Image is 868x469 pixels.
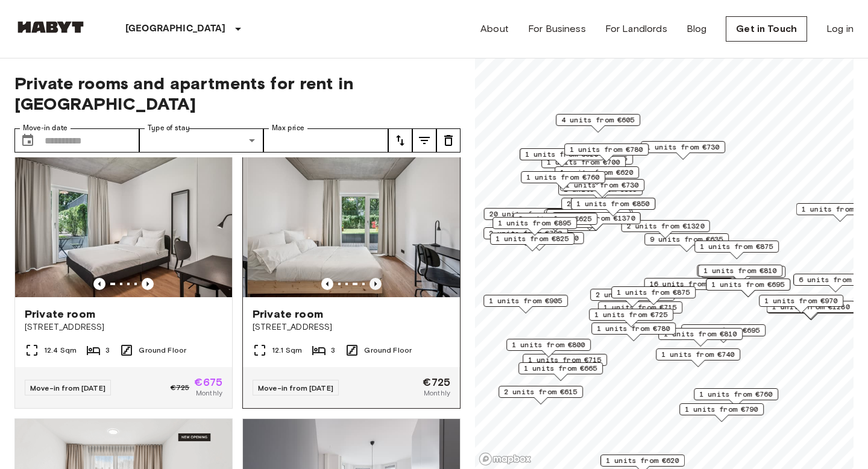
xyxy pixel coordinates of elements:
[388,128,412,153] button: tune
[520,148,604,167] div: Map marker
[706,279,790,297] div: Map marker
[242,152,461,409] a: Marketing picture of unit DE-01-259-004-02QMarketing picture of unit DE-01-259-004-02QPrevious im...
[25,321,222,333] span: [STREET_ADDRESS]
[498,218,571,228] span: 1 units from €895
[258,383,333,392] span: Move-in from [DATE]
[694,241,779,259] div: Map marker
[605,22,667,36] a: For Landlords
[526,172,600,183] span: 1 units from €760
[597,323,670,334] span: 1 units from €780
[561,115,635,125] span: 4 units from €605
[658,328,743,347] div: Map marker
[142,278,154,290] button: Previous image
[436,128,461,153] button: tune
[483,227,568,246] div: Map marker
[697,265,781,283] div: Map marker
[759,295,843,313] div: Map marker
[685,404,758,415] span: 1 units from €790
[518,362,603,381] div: Map marker
[546,209,630,227] div: Map marker
[483,295,568,313] div: Map marker
[512,339,585,350] span: 1 units from €800
[664,329,737,339] span: 1 units from €810
[14,152,233,409] a: Marketing picture of unit DE-01-259-004-03QPrevious imagePrevious imagePrivate room[STREET_ADDRES...
[558,213,635,224] span: 1 units from €1370
[525,149,599,160] span: 1 units from €620
[490,233,574,251] div: Map marker
[644,278,733,297] div: Map marker
[504,386,577,397] span: 2 units from €615
[679,403,764,422] div: Map marker
[589,309,673,327] div: Map marker
[171,382,190,393] span: €725
[656,348,740,367] div: Map marker
[650,234,723,245] span: 9 units from €635
[253,307,323,321] span: Private room
[552,210,625,221] span: 9 units from €665
[644,233,729,252] div: Map marker
[681,324,766,343] div: Map marker
[412,128,436,153] button: tune
[498,386,583,404] div: Map marker
[687,22,707,36] a: Blog
[272,123,304,133] label: Max price
[650,279,728,289] span: 16 units from €695
[558,183,643,202] div: Map marker
[528,22,586,36] a: For Business
[560,167,634,178] span: 1 units from €620
[30,383,105,392] span: Move-in from [DATE]
[565,180,639,190] span: 1 units from €730
[528,354,602,365] span: 1 units from €715
[699,389,773,400] span: 1 units from €760
[321,278,333,290] button: Previous image
[513,213,597,231] div: Map marker
[772,301,850,312] span: 1 units from €1280
[726,16,807,42] a: Get in Touch
[698,265,782,283] div: Map marker
[518,213,592,224] span: 3 units from €625
[703,265,777,276] span: 1 units from €810
[370,278,382,290] button: Previous image
[495,233,569,244] span: 1 units from €825
[687,325,760,336] span: 2 units from €695
[506,339,591,357] div: Map marker
[105,345,110,356] span: 3
[561,198,646,216] div: Map marker
[196,388,222,398] span: Monthly
[253,321,450,333] span: [STREET_ADDRESS]
[546,209,631,228] div: Map marker
[139,345,186,356] span: Ground Floor
[489,228,562,239] span: 2 units from €790
[484,208,573,227] div: Map marker
[44,345,77,356] span: 12.4 Sqm
[711,279,785,290] span: 1 units from €695
[521,171,605,190] div: Map marker
[591,323,676,341] div: Map marker
[148,123,190,133] label: Type of stay
[694,388,778,407] div: Map marker
[544,209,633,228] div: Map marker
[331,345,335,356] span: 3
[567,198,640,209] span: 2 units from €655
[93,278,105,290] button: Previous image
[571,198,655,216] div: Map marker
[555,166,639,185] div: Map marker
[501,233,579,244] span: 1 units from €1200
[364,345,412,356] span: Ground Floor
[556,114,640,133] div: Map marker
[564,143,649,162] div: Map marker
[603,302,677,313] span: 1 units from €715
[125,22,226,36] p: [GEOGRAPHIC_DATA]
[576,198,650,209] span: 1 units from €850
[627,221,705,231] span: 2 units from €1320
[14,73,461,114] span: Private rooms and apartments for rent in [GEOGRAPHIC_DATA]
[480,22,509,36] a: About
[764,295,838,306] span: 1 units from €970
[15,153,232,297] img: Marketing picture of unit DE-01-259-004-03Q
[23,123,68,133] label: Move-in date
[700,241,773,252] span: 1 units from €875
[25,307,95,321] span: Private room
[606,455,679,466] span: 1 units from €620
[524,363,597,374] span: 1 units from €665
[826,22,854,36] a: Log in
